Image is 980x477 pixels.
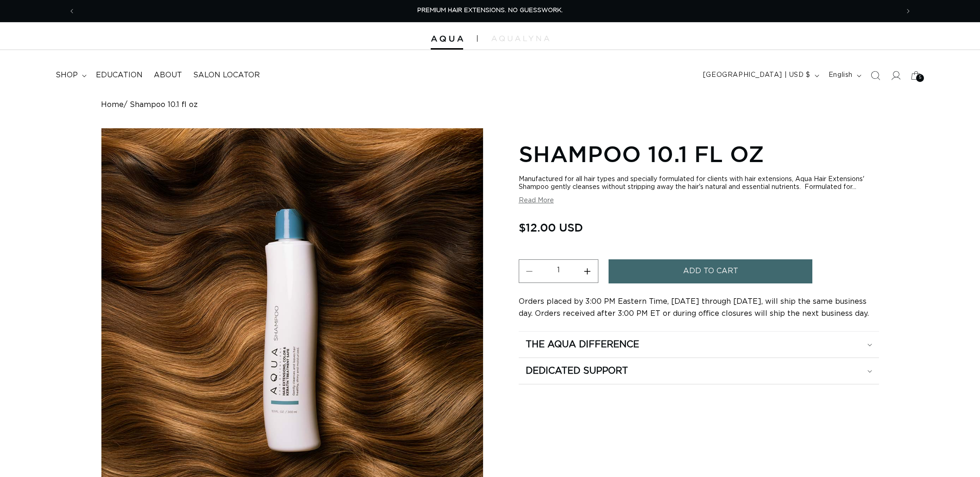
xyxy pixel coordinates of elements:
[519,332,879,358] summary: The Aqua Difference
[865,65,886,86] summary: Search
[56,70,78,80] span: shop
[609,259,812,283] button: Add to cart
[519,197,554,205] button: Read More
[50,65,90,86] summary: shop
[683,259,738,283] span: Add to cart
[823,67,865,84] button: English
[519,139,879,168] h1: Shampoo 10.1 fl oz
[898,2,918,20] button: Next announcement
[526,339,639,351] h2: The Aqua Difference
[148,65,188,86] a: About
[703,70,810,80] span: [GEOGRAPHIC_DATA] | USD $
[101,100,879,109] nav: breadcrumbs
[96,70,143,80] span: Education
[188,65,265,86] a: Salon Locator
[417,7,563,13] span: PREMIUM HAIR EXTENSIONS. NO GUESSWORK.
[519,176,879,191] div: Manufactured for all hair types and specially formulated for clients with hair extensions, Aqua H...
[919,74,922,82] span: 5
[193,70,260,80] span: Salon Locator
[519,298,869,317] span: Orders placed by 3:00 PM Eastern Time, [DATE] through [DATE], will ship the same business day. Or...
[526,365,628,377] h2: Dedicated Support
[697,67,823,84] button: [GEOGRAPHIC_DATA] | USD $
[90,65,148,86] a: Education
[62,2,82,20] button: Previous announcement
[130,100,198,109] span: Shampoo 10.1 fl oz
[154,70,182,80] span: About
[491,36,549,41] img: aqualyna.com
[431,36,463,42] img: Aqua Hair Extensions
[519,219,583,236] span: $12.00 USD
[519,358,879,384] summary: Dedicated Support
[101,100,124,109] a: Home
[829,70,853,80] span: English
